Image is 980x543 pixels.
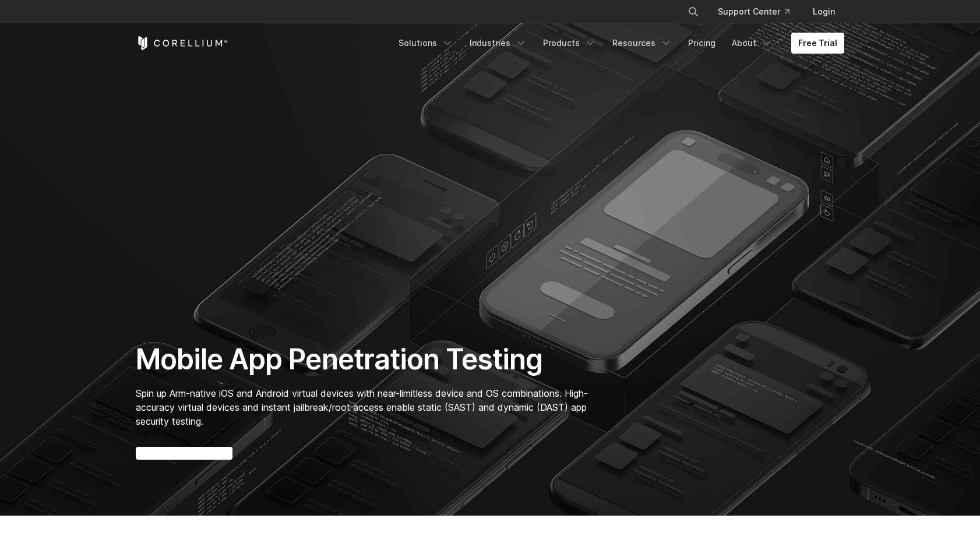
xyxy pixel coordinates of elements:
[136,342,600,377] h1: Mobile App Penetration Testing
[708,1,799,22] a: Support Center
[136,36,228,50] a: Corellium Home
[463,33,534,54] a: Industries
[392,33,460,54] a: Solutions
[803,1,844,22] a: Login
[392,33,844,54] div: Navigation Menu
[674,1,844,22] div: Navigation Menu
[605,33,679,54] a: Resources
[136,387,588,427] span: Spin up Arm-native iOS and Android virtual devices with near-limitless device and OS combinations...
[725,33,780,54] a: About
[536,33,603,54] a: Products
[681,33,722,54] a: Pricing
[683,1,704,22] button: Search
[791,33,844,54] a: Free Trial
